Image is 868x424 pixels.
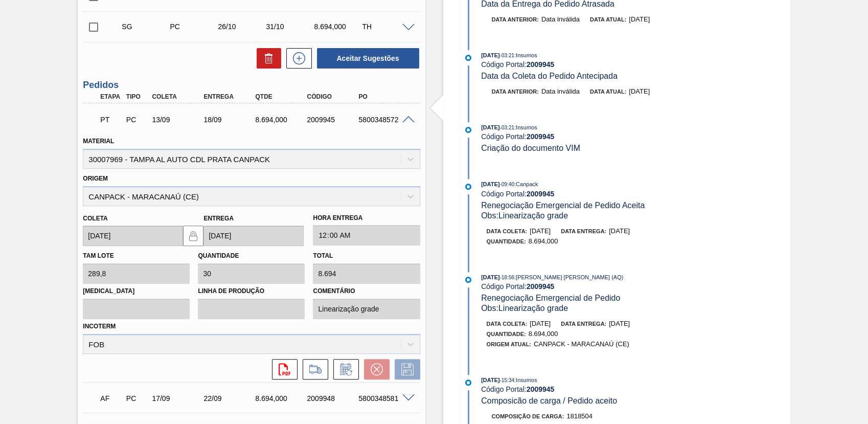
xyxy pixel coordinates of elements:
div: Ir para Composição de Carga [298,359,328,380]
div: Pedido de Compra [124,394,150,403]
strong: 2009945 [527,282,555,291]
strong: 2009945 [527,132,555,141]
div: Nova sugestão [281,48,312,69]
label: Hora Entrega [313,211,420,226]
span: - 18:56 [500,275,514,280]
img: atual [465,277,471,283]
div: Informar alteração no pedido [328,359,359,380]
div: 22/09/2025 [201,394,258,403]
img: locked [187,230,199,242]
div: Código Portal: [481,282,724,291]
span: - 15:34 [500,377,514,383]
span: 1818504 [566,412,592,420]
strong: 2009945 [527,385,555,393]
span: Data anterior: [492,16,539,23]
span: Data anterior: [492,88,539,95]
div: 5800348572 [356,116,413,124]
span: [DATE] [481,52,499,58]
span: 8.694,000 [529,237,558,245]
div: 5800348581 [356,394,413,403]
img: atual [465,127,471,133]
span: - 03:21 [500,125,514,130]
div: 8.694,000 [311,23,364,31]
span: - 03:21 [500,53,514,58]
span: Renegociação Emergencial de Pedido Aceita [481,201,645,210]
span: Composicão de carga / Pedido aceito [481,396,617,405]
label: Quantidade [198,252,239,259]
div: Pedido de Compra [124,116,150,124]
span: Obs: Linearização grade [481,304,568,313]
span: [DATE] [481,124,499,130]
label: Entrega [203,215,234,222]
div: 31/10/2025 [263,23,316,31]
span: Data entrega: [561,228,606,234]
span: 8.694,000 [529,330,558,338]
span: Data inválida [541,15,580,23]
div: Abrir arquivo PDF [267,359,298,380]
label: Total [313,252,333,259]
input: dd/mm/yyyy [203,226,304,246]
div: 26/10/2025 [215,23,268,31]
div: Qtde [253,93,310,100]
span: : Insumos [514,124,537,130]
span: [DATE] [481,377,499,383]
div: Entrega [201,93,258,100]
div: Tipo [124,93,150,100]
div: Aguardando Faturamento [98,387,124,410]
span: Data coleta: [487,228,528,234]
label: Comentário [313,284,420,299]
span: : Insumos [514,52,537,58]
span: : Canpack [514,181,538,187]
div: Salvar Pedido [390,359,420,380]
span: Criação do documento VIM [481,144,580,152]
div: 18/09/2025 [201,116,258,124]
div: TH [359,23,413,31]
label: Tam lote [83,252,113,259]
h3: Pedidos [83,80,420,91]
div: 2009948 [304,394,361,403]
div: Aceitar Sugestões [312,47,420,70]
img: atual [465,380,471,386]
div: Cancelar pedido [359,359,390,380]
span: [DATE] [481,181,499,187]
button: Aceitar Sugestões [317,48,419,69]
span: Data coleta: [487,321,528,327]
span: Data inválida [541,87,580,95]
img: atual [465,55,471,61]
div: Pedido em Trânsito [98,108,124,131]
input: dd/mm/yyyy [83,226,183,246]
div: 17/09/2025 [149,394,207,403]
strong: 2009945 [527,190,555,198]
span: Composição de Carga : [492,413,564,419]
span: [DATE] [629,87,650,95]
span: Origem Atual: [487,341,531,347]
div: Pedido de Compra [167,23,220,31]
span: Data atual: [590,88,626,95]
label: Origem [83,175,108,182]
p: PT [100,116,121,124]
label: Coleta [83,215,107,222]
img: atual [465,184,471,190]
span: [DATE] [530,320,551,327]
span: [DATE] [530,227,551,235]
strong: 2009945 [527,60,555,69]
span: [DATE] [629,15,650,23]
div: Etapa [98,93,124,100]
label: Linha de Produção [198,284,305,299]
span: Quantidade : [487,238,526,244]
span: : Insumos [514,377,537,383]
span: Quantidade : [487,331,526,337]
div: Coleta [149,93,207,100]
div: Excluir Sugestões [252,48,281,69]
span: - 09:40 [500,182,514,187]
label: [MEDICAL_DATA] [83,284,190,299]
span: [DATE] [609,320,630,327]
div: Código Portal: [481,132,724,141]
label: Material [83,138,114,145]
span: Data entrega: [561,321,606,327]
div: 13/09/2025 [149,116,207,124]
div: PO [356,93,413,100]
span: CANPACK - MARACANAÚ (CE) [534,340,629,348]
span: Obs: Linearização grade [481,211,568,220]
button: locked [183,226,203,246]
